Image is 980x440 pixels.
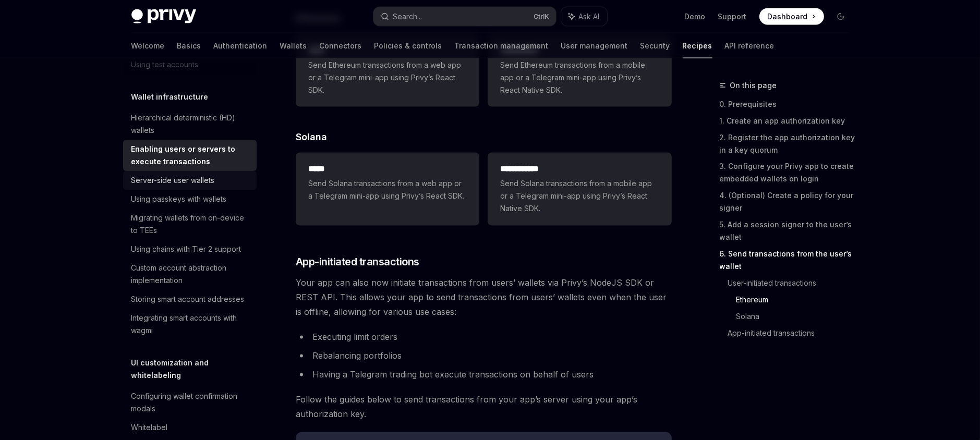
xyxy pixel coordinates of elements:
div: Using chains with Tier 2 support [131,243,241,255]
a: 1. Create an app authorization key [720,113,857,129]
a: *****Send Ethereum transactions from a web app or a Telegram mini-app using Privy’s React SDK. [296,34,479,107]
a: Using passkeys with wallets [123,190,257,209]
a: 4. (Optional) Create a policy for your signer [720,188,857,217]
a: Policies & controls [374,33,442,58]
a: 2. Register the app authorization key in a key quorum [720,129,857,158]
span: Send Ethereum transactions from a mobile app or a Telegram mini-app using Privy’s React Native SDK. [500,59,659,96]
span: Send Solana transactions from a web app or a Telegram mini-app using Privy’s React SDK. [308,178,467,203]
a: Custom account abstraction implementation [123,259,257,290]
a: Integrating smart accounts with wagmi [123,309,257,340]
a: Configuring wallet confirmation modals [123,387,257,418]
a: 3. Configure your Privy app to create embedded wallets on login [720,158,857,188]
span: App-initiated transactions [296,255,419,270]
button: Toggle dark mode [832,8,849,25]
a: Authentication [214,33,268,58]
a: Storing smart account addresses [123,290,257,309]
li: Having a Telegram trading bot execute transactions on behalf of users [296,368,672,382]
a: Migrating wallets from on-device to TEEs [123,209,257,240]
a: Demo [685,11,706,22]
a: API reference [725,33,775,58]
a: *****Send Solana transactions from a web app or a Telegram mini-app using Privy’s React SDK. [296,153,479,226]
a: Recipes [683,33,712,58]
span: Ask AI [579,11,600,22]
h5: Wallet infrastructure [131,91,209,103]
span: Send Solana transactions from a mobile app or a Telegram mini-app using Privy’s React Native SDK. [500,178,659,215]
a: Support [718,11,747,22]
div: Server-side user wallets [131,174,215,187]
div: Migrating wallets from on-device to TEEs [131,212,250,237]
div: Using passkeys with wallets [131,193,227,205]
a: 6. Send transactions from the user’s wallet [720,246,857,275]
a: Wallets [280,33,307,58]
button: Search...CtrlK [373,7,556,26]
div: Search... [393,10,422,23]
a: Enabling users or servers to execute transactions [123,140,257,171]
a: User management [561,33,628,58]
div: Hierarchical deterministic (HD) wallets [131,112,250,137]
a: Server-side user wallets [123,171,257,190]
a: Using chains with Tier 2 support [123,240,257,259]
a: Basics [177,33,201,58]
span: On this page [730,79,777,92]
a: Solana [736,309,857,325]
a: Welcome [131,33,165,58]
a: **** **** **Send Ethereum transactions from a mobile app or a Telegram mini-app using Privy’s Rea... [488,34,671,107]
span: Solana [296,130,327,144]
span: Ctrl K [534,13,550,21]
a: App-initiated transactions [728,325,857,342]
li: Rebalancing portfolios [296,349,672,363]
span: Follow the guides below to send transactions from your app’s server using your app’s authorizatio... [296,393,672,422]
a: **** **** **Send Solana transactions from a mobile app or a Telegram mini-app using Privy’s React... [488,153,671,226]
div: Storing smart account addresses [131,293,245,305]
div: Whitelabel [131,421,168,434]
a: Transaction management [455,33,549,58]
a: Ethereum [736,292,857,309]
a: Dashboard [759,8,824,25]
a: Connectors [320,33,362,58]
button: Ask AI [561,7,607,26]
a: 0. Prerequisites [720,96,857,113]
span: Send Ethereum transactions from a web app or a Telegram mini-app using Privy’s React SDK. [308,59,467,96]
div: Configuring wallet confirmation modals [131,390,250,415]
span: Your app can also now initiate transactions from users’ wallets via Privy’s NodeJS SDK or REST AP... [296,276,672,320]
h5: UI customization and whitelabeling [131,357,257,382]
a: Security [640,33,670,58]
div: Integrating smart accounts with wagmi [131,312,250,337]
a: Whitelabel [123,418,257,437]
a: 5. Add a session signer to the user’s wallet [720,217,857,246]
div: Enabling users or servers to execute transactions [131,143,250,168]
span: Dashboard [768,11,808,22]
a: User-initiated transactions [728,275,857,292]
a: Hierarchical deterministic (HD) wallets [123,108,257,140]
div: Custom account abstraction implementation [131,262,250,287]
li: Executing limit orders [296,330,672,345]
img: dark logo [131,9,196,24]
